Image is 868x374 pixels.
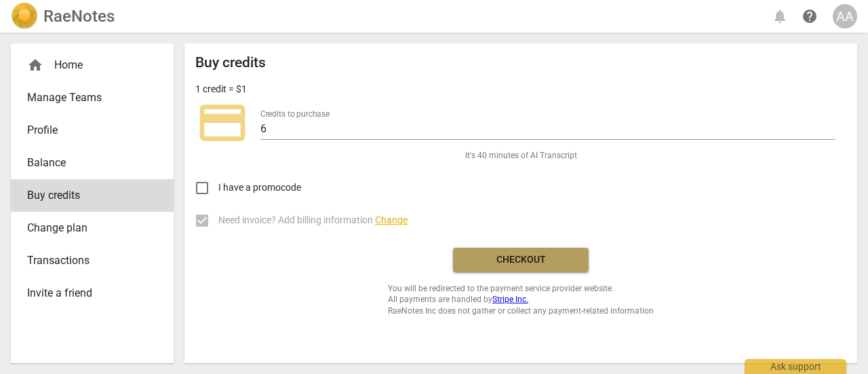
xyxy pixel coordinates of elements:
[27,220,146,236] span: Change plan
[465,150,577,162] span: It's 40 minutes of AI Transcript
[11,81,174,114] a: Manage Teams
[797,4,822,29] a: Help
[11,212,174,244] a: Change plan
[802,8,818,24] span: help
[11,244,174,277] a: Transactions
[195,82,247,96] p: 1 credit = $1
[745,359,846,374] div: Ask support
[43,7,115,26] h2: RaeNotes
[260,110,330,118] label: Credits to purchase
[388,283,654,317] span: You will be redirected to the payment service provider website. All payments are handled by RaeNo...
[27,57,146,73] div: Home
[27,155,146,171] span: Balance
[453,248,589,272] button: Checkout
[375,214,408,225] span: Change
[27,57,43,73] span: home
[27,187,146,204] span: Buy credits
[11,277,174,310] a: Invite a friend
[218,181,301,195] span: I have a promocode
[492,295,528,304] a: Stripe Inc.
[27,90,146,106] span: Manage Teams
[27,253,146,269] span: Transactions
[11,147,174,179] a: Balance
[464,253,578,267] span: Checkout
[11,114,174,147] a: Profile
[11,179,174,212] a: Buy credits
[27,122,146,138] span: Profile
[27,285,146,301] span: Invite a friend
[833,4,857,29] button: AA
[11,49,174,81] div: Home
[11,3,115,30] a: LogoRaeNotes
[218,213,408,227] span: Need invoice? Add billing information
[195,96,250,150] span: credit_card
[195,54,266,71] h2: Buy credits
[11,3,38,30] img: Logo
